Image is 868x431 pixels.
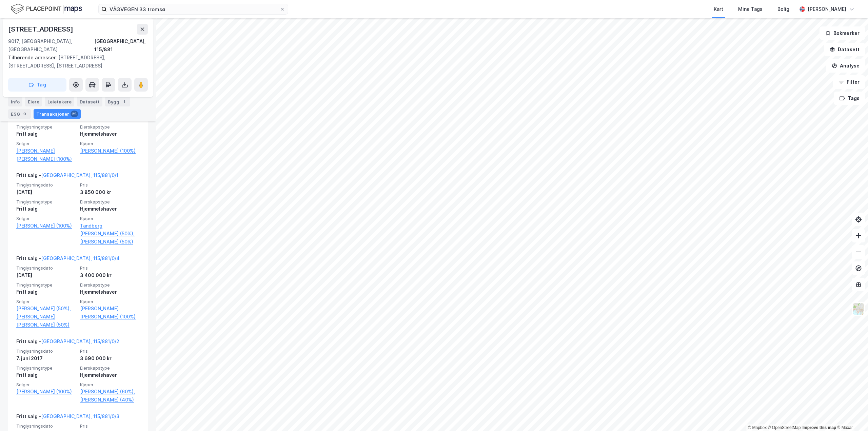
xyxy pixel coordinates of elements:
[16,271,76,279] div: [DATE]
[768,425,801,430] a: OpenStreetMap
[80,188,140,196] div: 3 850 000 kr
[80,382,140,388] span: Kjøper
[16,147,76,163] a: [PERSON_NAME] [PERSON_NAME] (100%)
[16,348,76,354] span: Tinglysningsdato
[41,413,119,419] a: [GEOGRAPHIC_DATA], 115/881/0/3
[94,37,148,54] div: [GEOGRAPHIC_DATA], 115/881
[16,141,76,146] span: Selger
[80,423,140,429] span: Pris
[16,282,76,288] span: Tinglysningstype
[80,124,140,130] span: Eierskapstype
[826,59,865,73] button: Analyse
[16,171,118,182] div: Fritt salg -
[80,396,140,404] a: [PERSON_NAME] (40%)
[80,348,140,354] span: Pris
[16,423,76,429] span: Tinglysningsdato
[80,299,140,305] span: Kjøper
[16,205,76,213] div: Fritt salg
[80,182,140,188] span: Pris
[16,188,76,196] div: [DATE]
[16,216,76,221] span: Selger
[77,97,102,106] div: Datasett
[121,98,127,105] div: 1
[834,398,868,431] iframe: Chat Widget
[80,288,140,296] div: Hjemmelshaver
[738,5,763,13] div: Mine Tags
[16,371,76,379] div: Fritt salg
[80,282,140,288] span: Eierskapstype
[16,354,76,363] div: 7. juni 2017
[16,412,119,423] div: Fritt salg -
[16,337,119,348] div: Fritt salg -
[80,388,140,396] a: [PERSON_NAME] (60%),
[834,92,865,105] button: Tags
[8,97,22,106] div: Info
[8,37,94,54] div: 9017, [GEOGRAPHIC_DATA], [GEOGRAPHIC_DATA]
[80,271,140,279] div: 3 400 000 kr
[852,302,865,315] img: Z
[803,425,836,430] a: Improve this map
[777,5,789,13] div: Bolig
[41,172,118,178] a: [GEOGRAPHIC_DATA], 115/881/0/1
[41,338,119,344] a: [GEOGRAPHIC_DATA], 115/881/0/2
[16,365,76,371] span: Tinglysningstype
[16,222,76,230] a: [PERSON_NAME] (100%)
[16,182,76,188] span: Tinglysningsdato
[80,130,140,138] div: Hjemmelshaver
[8,24,75,35] div: [STREET_ADDRESS]
[16,382,76,388] span: Selger
[11,3,82,15] img: logo.f888ab2527a4732fd821a326f86c7f29.svg
[8,78,66,92] button: Tag
[714,5,723,13] div: Kart
[16,299,76,305] span: Selger
[80,205,140,213] div: Hjemmelshaver
[80,365,140,371] span: Eierskapstype
[80,354,140,363] div: 3 690 000 kr
[16,199,76,205] span: Tinglysningstype
[16,124,76,130] span: Tinglysningstype
[80,238,140,246] a: [PERSON_NAME] (50%)
[16,130,76,138] div: Fritt salg
[71,111,78,117] div: 25
[8,54,142,70] div: [STREET_ADDRESS], [STREET_ADDRESS], [STREET_ADDRESS]
[820,26,865,40] button: Bokmerker
[80,216,140,221] span: Kjøper
[25,97,42,106] div: Eiere
[16,254,120,265] div: Fritt salg -
[105,97,130,106] div: Bygg
[833,75,865,89] button: Filter
[16,388,76,396] a: [PERSON_NAME] (100%)
[41,255,120,261] a: [GEOGRAPHIC_DATA], 115/881/0/4
[80,371,140,379] div: Hjemmelshaver
[80,199,140,205] span: Eierskapstype
[80,141,140,146] span: Kjøper
[80,305,140,321] a: [PERSON_NAME] [PERSON_NAME] (100%)
[107,4,280,14] input: Søk på adresse, matrikkel, gårdeiere, leietakere eller personer
[748,425,767,430] a: Mapbox
[16,305,76,313] a: [PERSON_NAME] (50%),
[80,147,140,155] a: [PERSON_NAME] (100%)
[16,313,76,329] a: [PERSON_NAME] [PERSON_NAME] (50%)
[16,265,76,271] span: Tinglysningsdato
[21,111,28,117] div: 9
[8,55,58,60] span: Tilhørende adresser:
[8,109,31,119] div: ESG
[80,265,140,271] span: Pris
[34,109,81,119] div: Transaksjoner
[16,288,76,296] div: Fritt salg
[45,97,74,106] div: Leietakere
[824,43,865,56] button: Datasett
[80,222,140,238] a: Tandberg [PERSON_NAME] (50%),
[808,5,846,13] div: [PERSON_NAME]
